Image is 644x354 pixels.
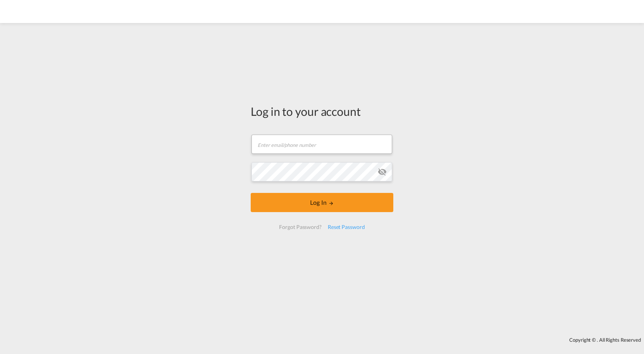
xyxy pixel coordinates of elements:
input: Enter email/phone number [251,135,392,154]
button: LOGIN [251,193,393,212]
div: Reset Password [325,220,368,234]
md-icon: icon-eye-off [378,167,387,176]
div: Forgot Password? [276,220,324,234]
div: Log in to your account [251,103,393,119]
